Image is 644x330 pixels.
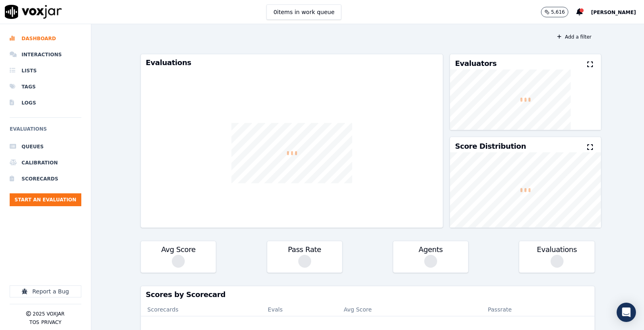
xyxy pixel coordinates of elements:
h3: Score Distribution [455,143,526,150]
button: Report a Bug [10,285,81,297]
h3: Scores by Scorecard [146,291,589,298]
th: Scorecards [141,303,261,316]
p: 5,616 [551,9,565,15]
button: [PERSON_NAME] [591,7,644,17]
h6: Evaluations [10,124,81,139]
a: Tags [10,79,81,95]
a: Lists [10,63,81,79]
img: voxjar logo [5,5,62,19]
h3: Avg Score [146,246,211,253]
button: Add a filter [554,32,594,42]
h3: Evaluations [524,246,589,253]
th: Passrate [449,303,550,316]
a: Calibration [10,155,81,171]
button: 0items in work queue [266,4,341,20]
th: Avg Score [337,303,449,316]
button: 5,616 [541,7,576,17]
button: TOS [29,319,39,326]
h3: Evaluators [455,60,496,67]
button: Privacy [41,319,62,326]
a: Dashboard [10,31,81,47]
a: Logs [10,95,81,111]
h3: Agents [398,246,463,253]
span: [PERSON_NAME] [591,10,636,15]
p: 2025 Voxjar [33,311,64,317]
a: Scorecards [10,171,81,187]
h3: Evaluations [146,59,438,66]
a: Interactions [10,47,81,63]
a: Queues [10,139,81,155]
th: Evals [261,303,337,316]
button: 5,616 [541,7,568,17]
button: Start an Evaluation [10,193,81,206]
h3: Pass Rate [272,246,337,253]
div: Open Intercom Messenger [617,303,636,322]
